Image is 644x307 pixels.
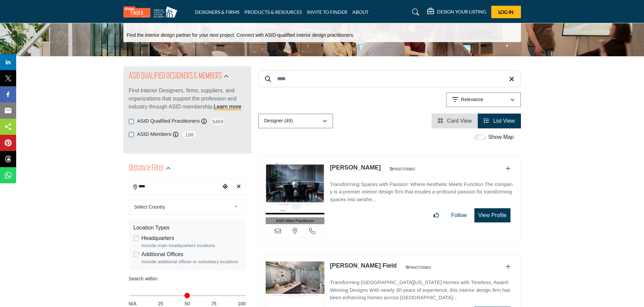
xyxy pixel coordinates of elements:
h5: DESIGN YOUR LISTING [437,9,486,15]
a: Transforming [GEOGRAPHIC_DATA][US_STATE] Homes with Timeless, Award-Winning Designs With nearly 3... [330,275,514,302]
p: Find the interior design partner for your next project. Connect with ASID-qualified interior desi... [127,32,354,39]
p: Transforming Spaces with Passion: Where Aesthetic Meets Function The company is a premier interio... [330,181,514,204]
img: Karina Opio [266,163,325,217]
h2: Distance Filter [129,162,164,175]
input: ASID Members checkbox [129,132,134,137]
div: Choose your current location [220,180,230,194]
button: Relevance [446,92,521,107]
p: Designer (49) [264,118,293,124]
a: Add To List [506,166,510,172]
img: ASID Qualified Practitioners Badge Icon [403,263,433,271]
span: Card View [447,118,472,124]
p: Transforming [GEOGRAPHIC_DATA][US_STATE] Homes with Timeless, Award-Winning Designs With nearly 3... [330,279,514,302]
p: Karina Opio [330,163,381,172]
li: Card View [432,114,478,128]
img: Site Logo [123,6,181,18]
input: ASID Qualified Practitioners checkbox [129,119,134,124]
a: [PERSON_NAME] Field [330,262,397,269]
a: Transforming Spaces with Passion: Where Aesthetic Meets Function The company is a premier interio... [330,177,514,204]
div: Include additional offices or subsidiary locations [142,258,241,265]
a: Add To List [506,264,510,270]
span: List View [493,118,515,124]
button: Designer (49) [258,114,333,128]
button: Follow [447,209,471,222]
label: ASID Members [137,130,172,138]
label: Additional Offices [142,250,183,258]
label: Show Map [488,133,514,141]
a: View List [484,118,515,124]
input: Search Location [129,180,220,193]
p: Relevance [461,96,483,103]
div: Search within: [129,275,246,282]
span: 188 [182,130,197,139]
span: 5469 [210,117,225,126]
a: DESIGNERS & FIRMS [195,9,239,15]
div: Clear search location [234,180,244,194]
button: View Profile [474,208,510,222]
div: Include main headquarters locations [142,242,241,249]
button: Like listing [429,209,443,222]
span: Select Country [134,203,231,211]
div: Location Types [134,224,241,232]
a: ABOUT [352,9,369,15]
img: ASID Qualified Practitioners Badge Icon [387,165,417,173]
a: Search [406,7,423,18]
li: List View [478,114,521,128]
a: Learn more [214,104,241,110]
span: ASID Allied Practitioner [276,218,314,224]
button: Log In [491,6,521,18]
h2: ASID QUALIFIED DESIGNERS & MEMBERS [129,70,222,83]
a: [PERSON_NAME] [330,164,381,171]
span: Log In [498,9,514,15]
div: DESIGN YOUR LISTING [427,8,486,16]
label: Headquarters [142,234,174,242]
a: View Card [438,118,472,124]
a: PRODUCTS & RESOURCES [244,9,302,15]
a: ASID Allied Practitioner [266,163,325,224]
label: ASID Qualified Practitioners [137,117,200,125]
input: Search Keyword [258,70,521,87]
p: Kellie Field [330,261,397,270]
p: Find Interior Designers, firms, suppliers, and organizations that support the profession and indu... [129,87,246,111]
a: INVITE TO FINDER [307,9,347,15]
